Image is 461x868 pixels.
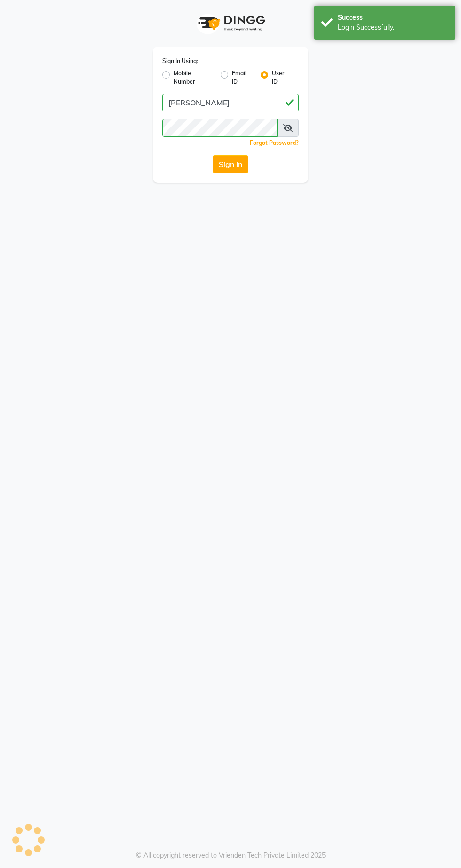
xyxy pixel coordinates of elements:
[162,119,278,137] input: Username
[232,69,253,86] label: Email ID
[272,69,291,86] label: User ID
[338,23,448,32] div: Login Successfully.
[193,9,268,37] img: logo1.svg
[162,94,299,111] input: Username
[250,139,299,146] a: Forgot Password?
[213,155,248,173] button: Sign In
[174,69,213,86] label: Mobile Number
[338,13,448,23] div: Success
[162,57,198,65] label: Sign In Using:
